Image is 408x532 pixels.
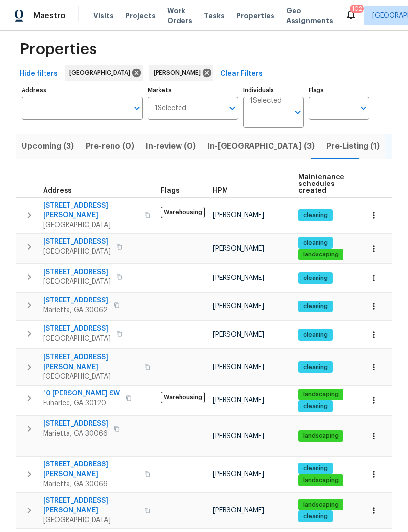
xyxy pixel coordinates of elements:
[43,296,108,305] span: [STREET_ADDRESS]
[291,105,305,119] button: Open
[43,201,138,220] span: [STREET_ADDRESS][PERSON_NAME]
[65,65,143,81] div: [GEOGRAPHIC_DATA]
[43,515,138,525] span: [GEOGRAPHIC_DATA]
[309,87,369,93] label: Flags
[146,139,196,153] span: In-review (0)
[299,512,332,521] span: cleaning
[213,433,264,439] span: [PERSON_NAME]
[236,11,274,21] span: Properties
[213,507,264,514] span: [PERSON_NAME]
[20,45,97,54] span: Properties
[357,101,370,115] button: Open
[20,68,58,80] span: Hide filters
[43,334,111,344] span: [GEOGRAPHIC_DATA]
[299,239,332,247] span: cleaning
[43,237,111,247] span: [STREET_ADDRESS]
[213,471,264,478] span: [PERSON_NAME]
[86,139,134,153] span: Pre-reno (0)
[148,87,239,93] label: Markets
[161,207,205,218] span: Warehousing
[213,245,264,252] span: [PERSON_NAME]
[326,139,380,153] span: Pre-Listing (1)
[167,6,192,25] span: Work Orders
[69,68,134,78] span: [GEOGRAPHIC_DATA]
[299,464,332,473] span: cleaning
[299,432,342,440] span: landscaping
[43,220,138,230] span: [GEOGRAPHIC_DATA]
[250,97,282,105] span: 1 Selected
[43,389,120,398] span: 10 [PERSON_NAME] SW
[213,303,264,310] span: [PERSON_NAME]
[43,479,138,489] span: Marietta, GA 30066
[299,501,342,509] span: landscaping
[43,419,108,429] span: [STREET_ADDRESS]
[43,247,111,256] span: [GEOGRAPHIC_DATA]
[299,211,332,220] span: cleaning
[226,101,239,115] button: Open
[43,398,120,408] span: Euharlee, GA 30120
[352,4,362,14] div: 102
[155,104,186,113] span: 1 Selected
[161,187,180,194] span: Flags
[299,274,332,282] span: cleaning
[43,267,111,277] span: [STREET_ADDRESS]
[43,496,138,515] span: [STREET_ADDRESS][PERSON_NAME]
[43,372,138,382] span: [GEOGRAPHIC_DATA]
[299,363,332,371] span: cleaning
[299,402,332,411] span: cleaning
[16,65,62,83] button: Hide filters
[216,65,267,83] button: Clear Filters
[22,139,74,153] span: Upcoming (3)
[43,324,111,334] span: [STREET_ADDRESS]
[207,139,315,153] span: In-[GEOGRAPHIC_DATA] (3)
[213,364,264,370] span: [PERSON_NAME]
[220,68,263,80] span: Clear Filters
[298,174,344,194] span: Maintenance schedules created
[161,392,205,403] span: Warehousing
[22,87,143,93] label: Address
[125,11,156,21] span: Projects
[299,302,332,311] span: cleaning
[149,65,213,81] div: [PERSON_NAME]
[43,429,108,439] span: Marietta, GA 30066
[213,187,228,194] span: HPM
[213,331,264,338] span: [PERSON_NAME]
[213,275,264,281] span: [PERSON_NAME]
[43,305,108,315] span: Marietta, GA 30062
[213,212,264,219] span: [PERSON_NAME]
[299,476,342,485] span: landscaping
[299,251,342,259] span: landscaping
[33,11,66,21] span: Maestro
[299,391,342,399] span: landscaping
[243,87,304,93] label: Individuals
[154,68,204,78] span: [PERSON_NAME]
[299,331,332,339] span: cleaning
[43,277,111,287] span: [GEOGRAPHIC_DATA]
[204,12,225,19] span: Tasks
[93,11,113,21] span: Visits
[130,101,144,115] button: Open
[213,397,264,404] span: [PERSON_NAME]
[286,6,333,25] span: Geo Assignments
[43,187,72,194] span: Address
[43,352,138,372] span: [STREET_ADDRESS][PERSON_NAME]
[43,460,138,479] span: [STREET_ADDRESS][PERSON_NAME]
